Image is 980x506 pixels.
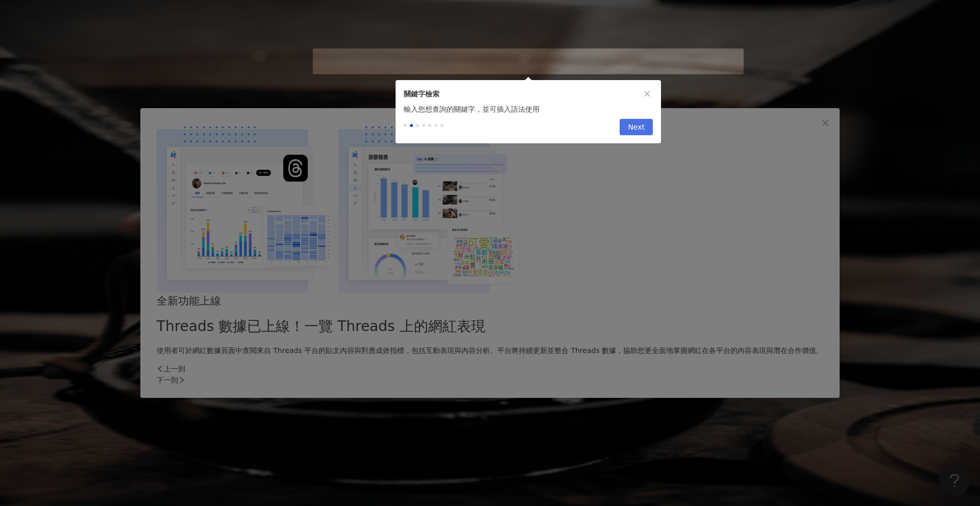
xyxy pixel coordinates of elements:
div: 關鍵字檢索 [404,88,653,99]
span: Next [628,119,645,136]
button: close [642,88,653,99]
button: Next [620,119,653,135]
div: 輸入您想查詢的關鍵字，並可插入語法使用 [396,104,661,115]
span: close [644,90,651,97]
